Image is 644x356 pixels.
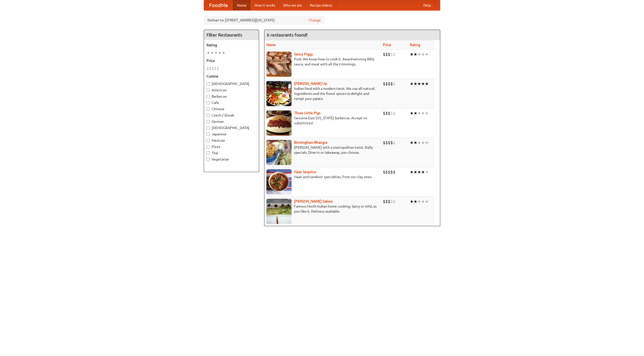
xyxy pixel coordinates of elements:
[251,0,279,10] a: How it works
[266,115,379,126] p: Genuine East [US_STATE] barbecue. Accept no substitutes!
[207,132,256,137] label: Japanese
[390,169,393,175] li: $
[266,57,379,67] p: Pork. We know how to cook it. Award-winning BBQ sauce, and meat with all the trimmings.
[306,0,336,10] a: Recipe videos
[266,81,292,106] img: curryup.jpg
[207,120,210,123] input: German
[410,52,414,57] li: ★
[425,169,429,175] li: ★
[207,81,256,86] label: [DEMOGRAPHIC_DATA]
[207,88,256,93] label: American
[393,52,395,57] li: $
[207,145,210,148] input: Pizza
[410,43,420,47] a: Rating
[417,169,421,175] li: ★
[414,52,417,57] li: ★
[393,81,395,87] li: $
[385,110,388,116] li: $
[207,151,210,155] input: Thai
[207,114,210,117] input: Czech / Slovak
[207,89,210,92] input: American
[390,52,393,57] li: $
[207,157,256,162] label: Vegetarian
[421,81,425,87] li: ★
[390,110,393,116] li: $
[410,140,414,145] li: ★
[207,95,210,98] input: Barbecue
[388,52,390,57] li: $
[207,66,209,71] li: $
[207,126,210,130] input: [DEMOGRAPHIC_DATA]
[383,43,391,47] a: Price
[390,81,393,87] li: $
[266,52,292,77] img: saucy.jpg
[266,110,292,136] img: littlepigs.jpg
[212,66,214,71] li: $
[279,0,306,10] a: Who we are
[266,86,379,101] p: Indian food with a modern twist. We use all-natural ingredients and the finest spices to delight ...
[233,0,251,10] a: Home
[421,52,425,57] li: ★
[383,110,385,116] li: $
[421,110,425,116] li: ★
[383,81,385,87] li: $
[414,169,417,175] li: ★
[207,58,256,63] h5: Price
[209,66,212,71] li: $
[385,140,388,145] li: $
[414,199,417,204] li: ★
[388,199,390,204] li: $
[207,139,210,142] input: Mexican
[266,169,292,194] img: naansequitur.jpg
[417,110,421,116] li: ★
[266,174,379,179] p: Naan and tandoori specialties, from our clay oven.
[207,106,256,111] label: Chinese
[218,50,222,56] li: ★
[388,169,390,175] li: $
[414,140,417,145] li: ★
[410,81,414,87] li: ★
[210,50,214,56] li: ★
[207,144,256,149] label: Pizza
[207,125,256,130] label: [DEMOGRAPHIC_DATA]
[388,140,390,145] li: $
[214,66,217,71] li: $
[207,101,210,104] input: Cafe
[294,111,320,115] b: Three Little Pigs
[425,81,429,87] li: ★
[207,113,256,118] label: Czech / Slovak
[214,50,218,56] li: ★
[388,81,390,87] li: $
[393,110,395,116] li: $
[383,52,385,57] li: $
[294,140,327,144] a: Birmingham Bhangra
[217,66,219,71] li: $
[385,169,388,175] li: $
[207,133,210,136] input: Japanese
[421,140,425,145] li: ★
[266,140,292,165] img: bhangra.jpg
[294,199,333,203] a: [PERSON_NAME] Galore
[425,199,429,204] li: ★
[425,110,429,116] li: ★
[385,52,388,57] li: $
[294,52,313,56] a: Saucy Piggy
[222,50,225,56] li: ★
[207,50,210,56] li: ★
[294,170,316,174] a: Naan Sequitur
[204,16,325,25] div: Deliver to: [STREET_ADDRESS][US_STATE]
[207,74,256,79] h5: Cuisine
[267,32,308,37] ng-pluralize: 6 restaurants found!
[266,145,379,155] p: [PERSON_NAME] with a metropolitan twist. Daily specials. Dine-in or takeaway, you choose.
[383,199,385,204] li: $
[207,100,256,105] label: Cafe
[410,169,414,175] li: ★
[390,140,393,145] li: $
[417,140,421,145] li: ★
[410,199,414,204] li: ★
[410,110,414,116] li: ★
[294,82,327,86] a: [PERSON_NAME] Up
